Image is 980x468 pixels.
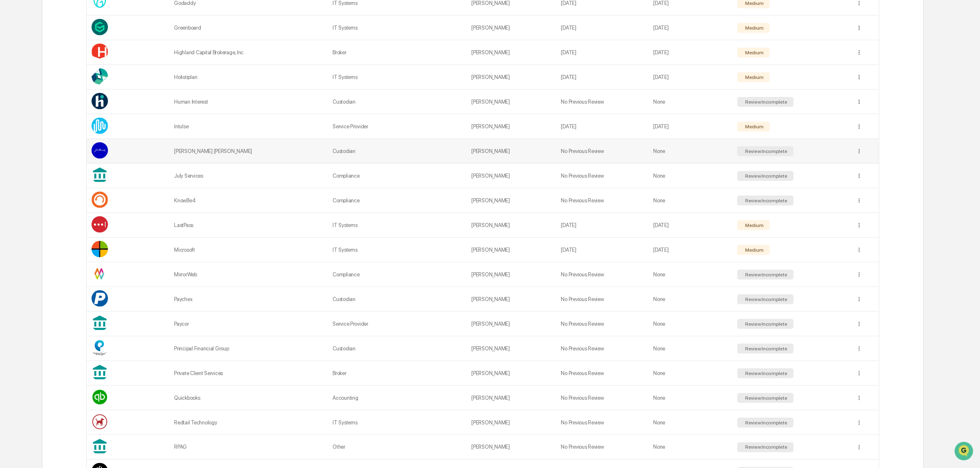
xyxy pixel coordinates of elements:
[556,238,649,262] td: [DATE]
[328,90,466,114] td: Custodian
[466,312,556,336] td: [PERSON_NAME]
[174,49,323,56] div: Highland Capital Brokerage, Inc.
[466,16,556,40] td: [PERSON_NAME]
[744,173,787,179] div: Review Incomplete
[649,139,733,164] td: None
[556,213,649,238] td: [DATE]
[556,40,649,65] td: [DATE]
[174,395,323,401] div: Quickbooks
[328,114,466,139] td: Service Provider
[744,148,787,154] div: Review Incomplete
[649,361,733,386] td: None
[16,104,53,112] span: Preclearance
[328,410,466,435] td: IT Systems
[466,65,556,90] td: [PERSON_NAME]
[140,65,149,75] button: Start new chat
[649,40,733,65] td: [DATE]
[92,290,108,307] img: Vendor Logo
[744,371,787,376] div: Review Incomplete
[328,188,466,213] td: Compliance
[556,65,649,90] td: [DATE]
[744,247,763,253] div: Medium
[744,124,763,130] div: Medium
[16,119,52,127] span: Data Lookup
[649,386,733,410] td: None
[466,386,556,410] td: [PERSON_NAME]
[744,198,787,204] div: Review Incomplete
[92,44,108,60] img: Vendor Logo
[466,213,556,238] td: [PERSON_NAME]
[174,197,323,204] div: KnowBe4
[649,114,733,139] td: [DATE]
[92,118,108,134] img: Vendor Logo
[556,336,649,361] td: No Previous Review
[556,287,649,312] td: No Previous Review
[649,435,733,460] td: None
[174,444,323,450] div: RPAG
[466,336,556,361] td: [PERSON_NAME]
[744,222,763,228] div: Medium
[174,173,323,179] div: July Services
[82,139,99,146] span: Pylon
[5,116,55,131] a: 🔎Data Lookup
[649,238,733,262] td: [DATE]
[92,266,108,282] img: Vendor Logo
[466,435,556,460] td: [PERSON_NAME]
[328,164,466,188] td: Compliance
[174,271,323,278] div: MirrorWeb
[744,420,787,426] div: Review Incomplete
[556,435,649,460] td: No Previous Review
[92,340,108,356] img: Vendor Logo
[58,139,99,146] a: Powered byPylon
[556,16,649,40] td: [DATE]
[556,139,649,164] td: No Previous Review
[556,410,649,435] td: No Previous Review
[60,104,66,111] div: 🗄️
[649,287,733,312] td: None
[556,361,649,386] td: No Previous Review
[328,40,466,65] td: Broker
[174,222,323,228] div: LastPass
[174,296,323,302] div: Paychex
[744,297,787,302] div: Review Incomplete
[466,262,556,287] td: [PERSON_NAME]
[174,370,323,376] div: Private Client Services
[174,74,323,80] div: Holistiplan
[328,262,466,287] td: Compliance
[328,287,466,312] td: Custodian
[466,139,556,164] td: [PERSON_NAME]
[328,16,466,40] td: IT Systems
[466,40,556,65] td: [PERSON_NAME]
[466,188,556,213] td: [PERSON_NAME]
[328,312,466,336] td: Service Provider
[466,90,556,114] td: [PERSON_NAME]
[328,386,466,410] td: Accounting
[5,100,56,115] a: 🖐️Preclearance
[466,114,556,139] td: [PERSON_NAME]
[556,188,649,213] td: No Previous Review
[466,164,556,188] td: [PERSON_NAME]
[744,74,763,80] div: Medium
[744,0,763,6] div: Medium
[8,120,15,127] div: 🔎
[466,238,556,262] td: [PERSON_NAME]
[328,65,466,90] td: IT Systems
[174,345,323,352] div: Principal Financial Group
[466,287,556,312] td: [PERSON_NAME]
[8,104,15,111] div: 🖐️
[92,216,108,233] img: Vendor Logo
[954,441,976,463] iframe: Open customer support
[92,241,108,257] img: Vendor Logo
[556,114,649,139] td: [DATE]
[92,93,108,109] img: Vendor Logo
[649,336,733,361] td: None
[649,90,733,114] td: None
[744,272,787,278] div: Review Incomplete
[174,123,323,130] div: Intulse
[68,104,102,112] span: Attestations
[92,19,108,35] img: Vendor Logo
[28,63,135,71] div: Start new chat
[744,321,787,327] div: Review Incomplete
